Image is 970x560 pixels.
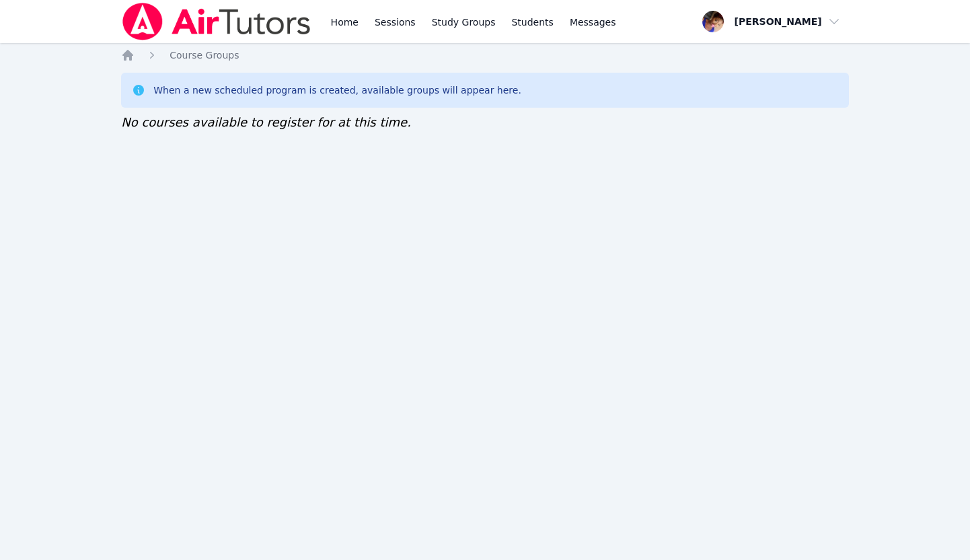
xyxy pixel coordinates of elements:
a: Course Groups [170,48,239,62]
span: No courses available to register for at this time. [121,115,411,129]
div: When a new scheduled program is created, available groups will appear here. [153,83,521,97]
nav: Breadcrumb [121,48,849,62]
span: Course Groups [170,50,239,61]
img: Air Tutors [121,3,311,40]
span: Messages [570,15,616,29]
